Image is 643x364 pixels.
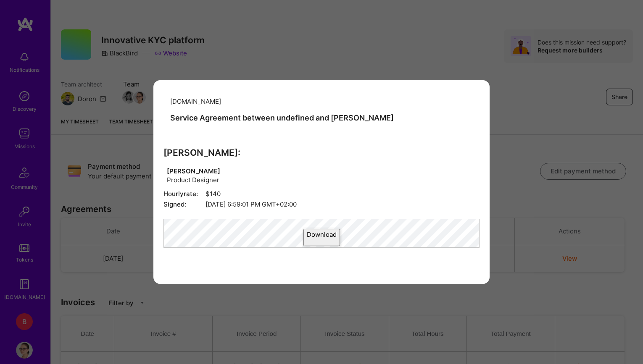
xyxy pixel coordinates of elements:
button: Download [303,229,340,246]
span: $140 [163,189,480,198]
span: Signed: [163,200,206,209]
span: [PERSON_NAME] [167,167,220,175]
span: Hourly rate: [163,189,206,198]
span: Product Designer [167,175,220,184]
span: [DOMAIN_NAME] [170,97,221,105]
div: modal [153,80,490,284]
i: icon Close [475,92,480,97]
h3: [PERSON_NAME]: [163,147,480,158]
h3: Service Agreement between undefined and [PERSON_NAME] [170,113,394,123]
span: [DATE] 6:59:01 PM GMT+02:00 [163,200,480,209]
